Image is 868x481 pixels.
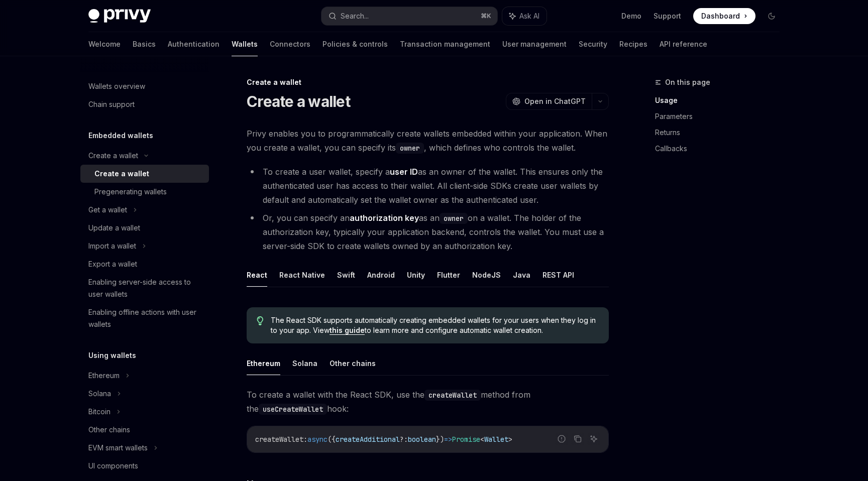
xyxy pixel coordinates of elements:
[303,435,307,444] span: :
[88,130,153,142] h5: Embedded wallets
[88,349,136,362] h5: Using wallets
[764,8,780,24] button: Toggle dark mode
[247,351,280,375] button: Ethereum
[472,263,501,287] button: NodeJS
[88,460,138,472] div: UI components
[88,9,151,23] img: dark logo
[80,303,209,333] a: Enabling offline actions with user wallets
[88,442,148,454] div: EVM smart wallets
[400,32,490,56] a: Transaction management
[94,186,167,198] div: Pregenerating wallets
[88,406,111,418] div: Bitcoin
[330,351,376,375] button: Other chains
[168,32,220,56] a: Authentication
[337,263,355,287] button: Swift
[390,167,418,177] strong: user ID
[133,32,156,56] a: Basics
[655,125,788,141] a: Returns
[88,98,135,110] div: Chain support
[436,435,444,444] span: })
[247,127,609,155] span: Privy enables you to programmatically create wallets embedded within your application. When you c...
[247,211,609,253] li: Or, you can specify an as an on a wallet. The holder of the authorization key, typically your app...
[88,240,136,252] div: Import a wallet
[484,435,508,444] span: Wallet
[579,32,607,56] a: Security
[701,11,740,21] span: Dashboard
[247,77,609,87] div: Create a wallet
[621,11,641,21] a: Demo
[321,7,497,25] button: Search...⌘K
[88,276,203,300] div: Enabling server-side access to user wallets
[88,80,145,92] div: Wallets overview
[307,435,328,444] span: async
[693,8,755,24] a: Dashboard
[279,263,325,287] button: React Native
[80,183,209,201] a: Pregenerating wallets
[665,76,710,88] span: On this page
[444,435,452,444] span: =>
[424,390,481,401] code: createWallet
[80,255,209,273] a: Export a wallet
[88,370,120,382] div: Ethereum
[341,10,369,22] div: Search...
[655,141,788,157] a: Callbacks
[440,213,468,224] code: owner
[571,432,584,445] button: Copy the contents from the code block
[513,263,530,287] button: Java
[654,11,681,21] a: Support
[292,351,317,375] button: Solana
[88,388,111,400] div: Solana
[542,263,574,287] button: REST API
[367,263,395,287] button: Android
[88,424,130,436] div: Other chains
[480,435,484,444] span: <
[88,32,121,56] a: Welcome
[481,12,491,20] span: ⌘ K
[247,263,267,287] button: React
[336,435,400,444] span: createAdditional
[400,435,408,444] span: ?:
[322,32,388,56] a: Policies & controls
[80,165,209,183] a: Create a wallet
[506,93,592,110] button: Open in ChatGPT
[259,404,327,415] code: useCreateWallet
[524,96,586,106] span: Open in ChatGPT
[80,273,209,303] a: Enabling server-side access to user wallets
[88,150,138,162] div: Create a wallet
[408,435,436,444] span: boolean
[247,92,350,110] h1: Create a wallet
[80,219,209,237] a: Update a wallet
[247,388,609,416] span: To create a wallet with the React SDK, use the method from the hook:
[255,435,303,444] span: createWallet
[80,77,209,95] a: Wallets overview
[655,108,788,125] a: Parameters
[619,32,647,56] a: Recipes
[452,435,480,444] span: Promise
[88,204,127,216] div: Get a wallet
[407,263,425,287] button: Unity
[257,316,264,325] svg: Tip
[660,32,707,56] a: API reference
[330,326,365,335] a: this guide
[271,315,599,335] span: The React SDK supports automatically creating embedded wallets for your users when they log in to...
[519,11,539,21] span: Ask AI
[232,32,258,56] a: Wallets
[396,143,424,154] code: owner
[328,435,336,444] span: ({
[88,222,140,234] div: Update a wallet
[88,306,203,330] div: Enabling offline actions with user wallets
[502,7,547,25] button: Ask AI
[437,263,460,287] button: Flutter
[80,457,209,475] a: UI components
[587,432,600,445] button: Ask AI
[270,32,310,56] a: Connectors
[655,92,788,108] a: Usage
[80,421,209,439] a: Other chains
[88,258,137,270] div: Export a wallet
[502,32,567,56] a: User management
[94,168,149,180] div: Create a wallet
[80,95,209,113] a: Chain support
[247,165,609,207] li: To create a user wallet, specify a as an owner of the wallet. This ensures only the authenticated...
[350,213,419,223] strong: authorization key
[508,435,512,444] span: >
